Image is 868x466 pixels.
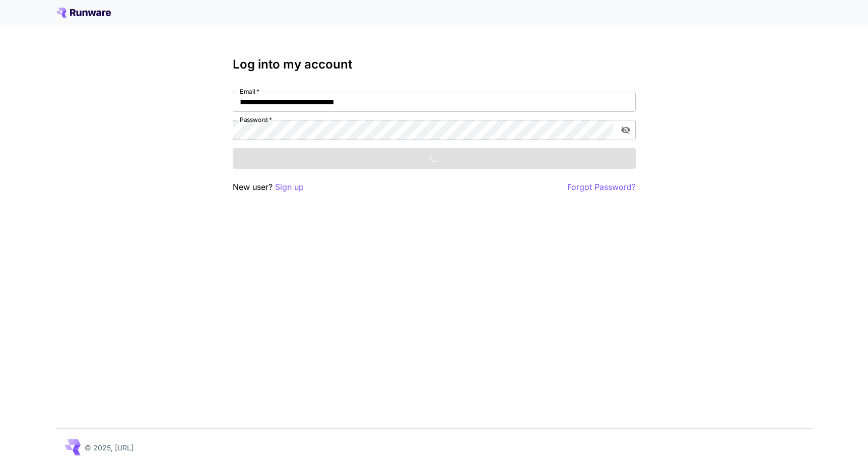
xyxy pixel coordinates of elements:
[240,115,272,124] label: Password
[233,181,304,193] p: New user?
[233,57,636,72] h3: Log into my account
[240,87,259,96] label: Email
[85,442,133,453] p: © 2025, [URL]
[275,181,304,193] button: Sign up
[567,181,636,193] button: Forgot Password?
[617,121,635,139] button: toggle password visibility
